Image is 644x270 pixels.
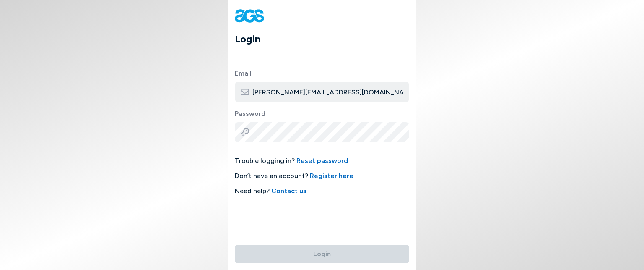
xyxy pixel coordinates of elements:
label: Email [235,68,409,79]
span: Trouble logging in? [235,156,409,166]
button: Login [235,245,409,263]
input: Type here [235,82,409,102]
a: Reset password [296,157,348,165]
a: Register here [310,172,353,180]
a: Contact us [271,187,306,195]
span: Don’t have an account? [235,171,409,181]
label: Password [235,109,409,119]
h1: Login [235,31,416,47]
span: Need help? [235,186,409,196]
